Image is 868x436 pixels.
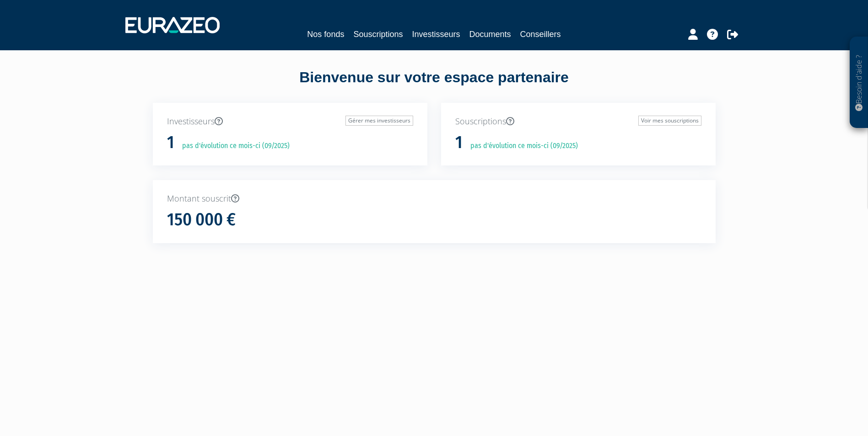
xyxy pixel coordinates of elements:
a: Conseillers [520,28,561,41]
h1: 1 [455,133,463,152]
p: Montant souscrit [167,193,701,205]
a: Nos fonds [307,28,344,41]
a: Voir mes souscriptions [638,116,701,126]
div: Bienvenue sur votre espace partenaire [146,67,722,103]
a: Documents [469,28,511,41]
a: Souscriptions [353,28,403,41]
a: Gérer mes investisseurs [345,116,413,126]
p: Investisseurs [167,116,413,128]
p: Besoin d'aide ? [854,42,864,124]
p: pas d'évolution ce mois-ci (09/2025) [464,141,578,151]
p: Souscriptions [455,116,701,128]
h1: 1 [167,133,174,152]
p: pas d'évolution ce mois-ci (09/2025) [176,141,290,151]
img: 1732889491-logotype_eurazeo_blanc_rvb.png [125,17,220,33]
h1: 150 000 € [167,210,236,229]
a: Investisseurs [412,28,460,41]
